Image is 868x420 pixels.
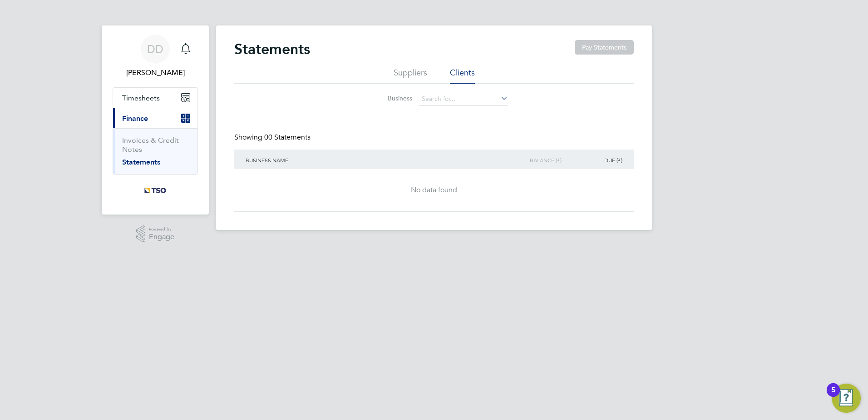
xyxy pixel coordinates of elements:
label: Business [360,94,412,102]
span: Deslyn Darbeau [113,67,198,78]
button: Open Resource Center, 5 new notifications [832,384,861,413]
div: Showing [234,133,312,142]
a: Statements [122,158,160,166]
a: Powered byEngage [136,225,175,243]
div: Business Name [243,150,503,170]
img: tso-uk-logo-retina.png [139,184,171,198]
a: DD[PERSON_NAME] [113,35,198,78]
a: Invoices & Credit Notes [122,136,179,154]
div: Due (£) [564,150,625,170]
div: Finance [113,128,197,174]
button: Finance [113,108,197,128]
nav: Main navigation [102,25,209,215]
span: 00 Statements [264,133,311,142]
div: 5 [831,390,835,402]
span: Powered by [149,225,174,233]
button: Pay Statements [575,40,634,55]
span: Finance [122,114,148,123]
button: Timesheets [113,88,197,108]
input: Search for... [419,93,508,105]
span: Timesheets [122,94,160,102]
div: No data found [243,185,625,195]
div: Balance (£) [503,150,563,170]
li: Suppliers [394,67,427,84]
span: DD [147,43,163,55]
a: Go to home page [113,184,198,198]
span: Engage [149,233,174,241]
li: Clients [450,67,475,84]
h2: Statements [234,40,310,58]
